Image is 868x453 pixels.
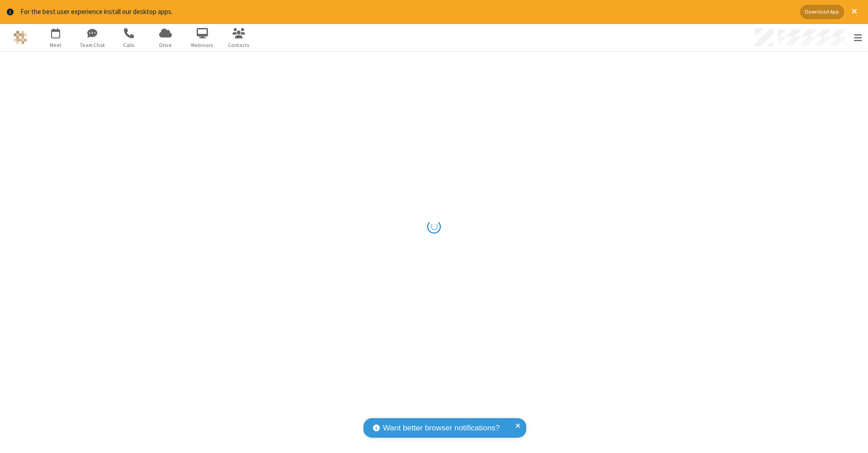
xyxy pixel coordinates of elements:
[39,41,73,49] span: Meet
[800,5,844,19] button: Download App
[112,41,146,49] span: Calls
[383,422,500,434] span: Want better browser notifications?
[75,41,109,49] span: Team Chat
[222,41,256,49] span: Contacts
[149,41,183,49] span: Drive
[847,5,861,19] button: Close alert
[14,31,27,44] img: QA Selenium DO NOT DELETE OR CHANGE
[185,41,219,49] span: Webinars
[20,7,793,17] div: For the best user experience install our desktop apps.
